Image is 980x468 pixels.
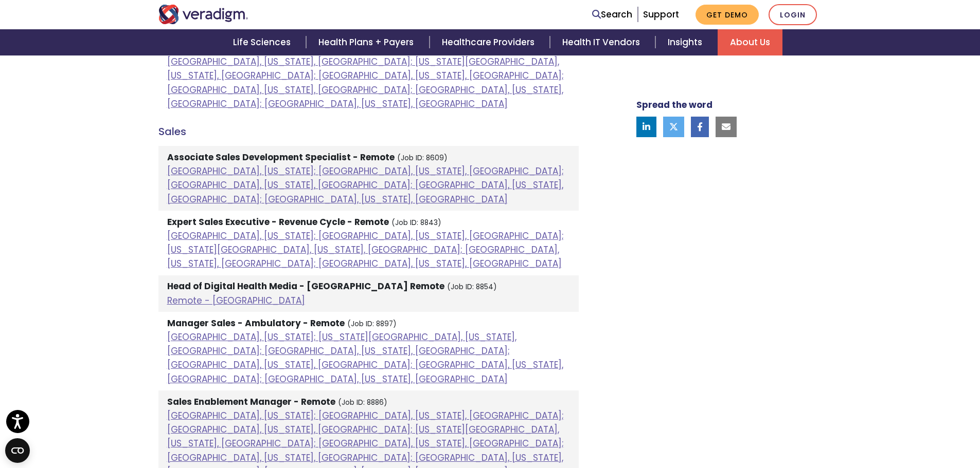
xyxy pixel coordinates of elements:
[306,29,429,55] a: Health Plans + Payers
[167,317,345,329] strong: Manager Sales - Ambulatory - Remote
[167,280,444,292] strong: Head of Digital Health Media - [GEOGRAPHIC_DATA] Remote
[5,438,30,463] button: Open CMP widget
[158,5,248,24] img: Veradigm logo
[167,331,563,385] a: [GEOGRAPHIC_DATA], [US_STATE]; [US_STATE][GEOGRAPHIC_DATA], [US_STATE], [GEOGRAPHIC_DATA]; [GEOGR...
[550,29,655,55] a: Health IT Vendors
[167,396,335,408] strong: Sales Enablement Manager - Remote
[338,398,387,407] small: (Job ID: 8886)
[447,282,497,292] small: (Job ID: 8854)
[167,230,564,270] a: [GEOGRAPHIC_DATA], [US_STATE]; [GEOGRAPHIC_DATA], [US_STATE], [GEOGRAPHIC_DATA]; [US_STATE][GEOGR...
[655,29,718,55] a: Insights
[643,8,679,21] a: Support
[167,42,564,110] a: [GEOGRAPHIC_DATA], [US_STATE]; [GEOGRAPHIC_DATA], [US_STATE], [GEOGRAPHIC_DATA]; [GEOGRAPHIC_DATA...
[347,319,397,329] small: (Job ID: 8897)
[636,99,712,111] strong: Spread the word
[391,218,441,228] small: (Job ID: 8843)
[158,125,579,138] h4: Sales
[430,29,550,55] a: Healthcare Providers
[696,5,759,25] a: Get Demo
[167,165,564,205] a: [GEOGRAPHIC_DATA], [US_STATE]; [GEOGRAPHIC_DATA], [US_STATE], [GEOGRAPHIC_DATA]; [GEOGRAPHIC_DATA...
[592,8,632,22] a: Search
[397,153,448,163] small: (Job ID: 8609)
[167,294,305,307] a: Remote - [GEOGRAPHIC_DATA]
[167,151,395,163] strong: Associate Sales Development Specialist - Remote
[718,29,782,55] a: About Us
[221,29,306,55] a: Life Sciences
[167,216,389,228] strong: Expert Sales Executive - Revenue Cycle - Remote
[769,4,817,25] a: Login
